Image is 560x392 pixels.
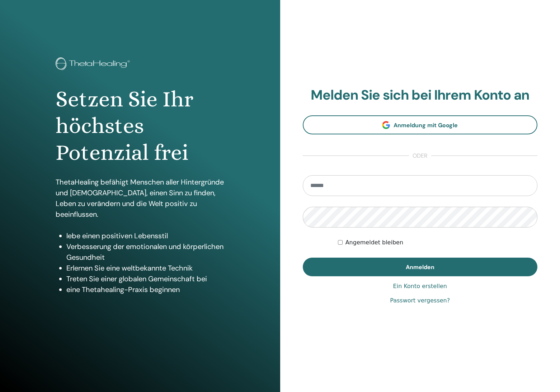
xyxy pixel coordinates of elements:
li: eine Thetahealing-Praxis beginnen [66,284,224,295]
a: Anmeldung mit Google [303,115,538,134]
li: Treten Sie einer globalen Gemeinschaft bei [66,273,224,284]
a: Ein Konto erstellen [393,282,447,291]
button: Anmelden [303,258,538,276]
h2: Melden Sie sich bei Ihrem Konto an [303,87,538,104]
p: ThetaHealing befähigt Menschen aller Hintergründe und [DEMOGRAPHIC_DATA], einen Sinn zu finden, L... [56,177,224,220]
li: lebe einen positiven Lebensstil [66,230,224,241]
span: Anmeldung mit Google [394,121,458,129]
div: Keep me authenticated indefinitely or until I manually logout [338,238,537,247]
a: Passwort vergessen? [390,296,450,305]
span: Anmelden [406,263,434,271]
li: Verbesserung der emotionalen und körperlichen Gesundheit [66,241,224,263]
label: Angemeldet bleiben [345,238,403,247]
span: oder [409,152,431,160]
li: Erlernen Sie eine weltbekannte Technik [66,263,224,273]
h1: Setzen Sie Ihr höchstes Potenzial frei [56,86,224,166]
